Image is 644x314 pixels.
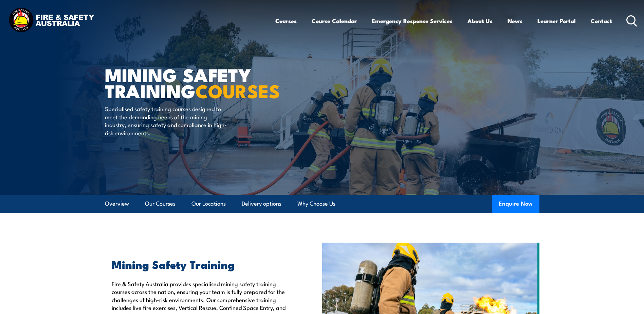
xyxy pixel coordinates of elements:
a: Why Choose Us [297,195,335,213]
a: About Us [467,12,493,30]
h1: MINING SAFETY TRAINING [105,67,273,98]
p: Specialised safety training courses designed to meet the demanding needs of the mining industry, ... [105,105,229,137]
a: Overview [105,195,129,213]
a: Delivery options [242,195,281,213]
a: Course Calendar [312,12,357,30]
a: Our Courses [145,195,176,213]
a: News [508,12,522,30]
a: Emergency Response Services [372,12,453,30]
a: Courses [275,12,297,30]
strong: COURSES [196,76,280,104]
button: Enquire Now [492,195,539,213]
a: Contact [591,12,612,30]
a: Our Locations [191,195,226,213]
h2: Mining Safety Training [112,259,291,269]
a: Learner Portal [537,12,576,30]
